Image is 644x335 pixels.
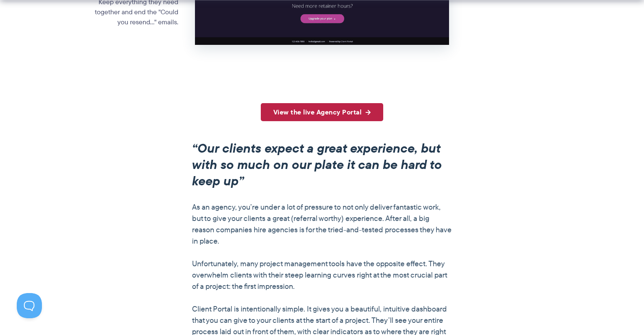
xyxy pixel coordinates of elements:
[192,202,452,247] p: As an agency, you’re under a lot of pressure to not only deliver fantastic work, but to give your...
[192,258,452,292] p: Unfortunately, many project management tools have the opposite effect. They overwhelm clients wit...
[17,293,42,318] iframe: Toggle Customer Support
[261,103,384,121] a: View the live Agency Portal
[192,139,442,190] em: “Our clients expect a great experience, but with so much on our plate it can be hard to keep up”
